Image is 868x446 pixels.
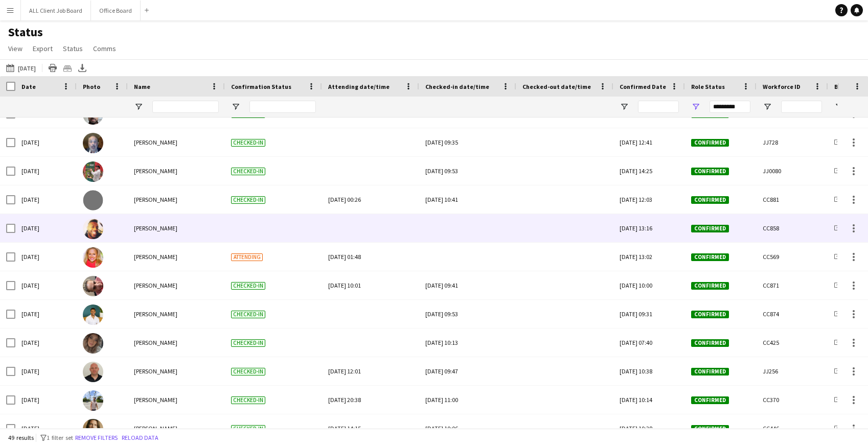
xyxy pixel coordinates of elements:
span: Checked-in date/time [425,83,489,90]
span: Checked-in [231,139,265,147]
span: [PERSON_NAME] [134,281,177,289]
div: CC569 [757,243,828,271]
div: [DATE] [15,214,77,242]
span: View [8,44,22,53]
div: [DATE] 11:00 [425,386,510,414]
span: [PERSON_NAME] [134,224,177,232]
span: Confirmed [691,311,729,318]
button: Open Filter Menu [231,102,240,111]
app-action-btn: Export XLSX [76,62,88,74]
button: Reload data [120,432,161,443]
span: Confirmed [691,282,729,290]
img: Lydia Fay Deegan [83,333,103,354]
div: [DATE] 09:35 [425,128,510,156]
span: Name [134,83,150,90]
a: View [4,42,27,55]
button: Open Filter Menu [134,102,143,111]
span: Checked-in [231,282,265,290]
span: [PERSON_NAME] [134,367,177,375]
div: [DATE] 10:41 [425,185,510,214]
span: [PERSON_NAME] [134,253,177,261]
span: [PERSON_NAME] [134,339,177,346]
div: [DATE] 10:38 [613,414,685,442]
a: Status [59,42,87,55]
span: Attending date/time [328,83,390,90]
span: Checked-in [231,196,265,204]
div: [DATE] 10:13 [425,328,510,357]
span: [PERSON_NAME] [134,138,177,146]
div: CC874 [757,300,828,328]
button: Open Filter Menu [691,102,700,111]
span: [PERSON_NAME] [134,396,177,404]
div: [DATE] 09:53 [425,157,510,185]
div: CC446 [757,414,828,442]
span: Checked-in [231,368,265,375]
input: Role Status Filter Input [710,101,750,113]
div: [DATE] 09:41 [425,271,510,299]
app-action-btn: Print [47,62,59,74]
div: [DATE] [15,414,77,442]
span: Checked-in [231,339,265,347]
span: Checked-out date/time [522,83,591,90]
button: [DATE] [4,62,38,74]
span: Attending [231,253,263,261]
div: [DATE] 14:15 [328,414,413,442]
div: [DATE] [15,243,77,271]
span: Confirmed [691,225,729,232]
span: Checked-in [231,425,265,433]
div: [DATE] 01:48 [328,243,413,271]
div: CC425 [757,328,828,357]
span: Confirmed [691,368,729,375]
button: ALL Client Job Board [21,1,91,20]
div: [DATE] 00:26 [328,185,413,214]
img: Tania Staite [83,247,103,268]
button: Open Filter Menu [763,102,772,111]
div: [DATE] 14:25 [613,157,685,185]
span: Confirmed [691,196,729,204]
span: Checked-in [231,396,265,404]
span: Export [33,44,53,53]
div: [DATE] 10:06 [425,414,510,442]
input: Confirmed Date Filter Input [638,101,679,113]
span: Role Status [691,83,725,90]
span: Status [63,44,83,53]
div: [DATE] [15,157,77,185]
img: leon jordaan-nicholls [83,190,103,210]
span: [PERSON_NAME] [134,310,177,318]
div: [DATE] [15,386,77,414]
div: JJ256 [757,357,828,385]
img: Rory Lapham [83,362,103,382]
span: Confirmed [691,139,729,147]
div: [DATE] 09:47 [425,357,510,385]
div: [DATE] 20:38 [328,386,413,414]
span: [PERSON_NAME] [134,196,177,203]
div: CC881 [757,185,828,214]
img: Michael Davis [83,133,103,153]
span: Comms [93,44,116,53]
span: Confirmed Date [620,83,666,90]
input: Workforce ID Filter Input [781,101,822,113]
span: Board [834,83,852,90]
img: Eddie Lawrie [83,161,103,182]
button: Office Board [91,1,141,20]
div: CC858 [757,214,828,242]
div: CC871 [757,271,828,299]
span: Confirmed [691,425,729,433]
div: [DATE] [15,185,77,214]
span: Checked-in [231,311,265,318]
img: Austin Currithers [83,219,103,239]
div: [DATE] 09:53 [425,300,510,328]
span: Date [21,83,36,90]
span: Confirmed [691,168,729,175]
div: [DATE] 12:03 [613,185,685,214]
div: [DATE] 10:01 [328,271,413,299]
a: Export [29,42,57,55]
div: [DATE] 07:40 [613,328,685,357]
div: JJ0080 [757,157,828,185]
span: Confirmed [691,396,729,404]
div: JJ728 [757,128,828,156]
span: 1 filter set [47,434,73,441]
input: Name Filter Input [152,101,219,113]
a: Comms [89,42,120,55]
div: CC370 [757,386,828,414]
